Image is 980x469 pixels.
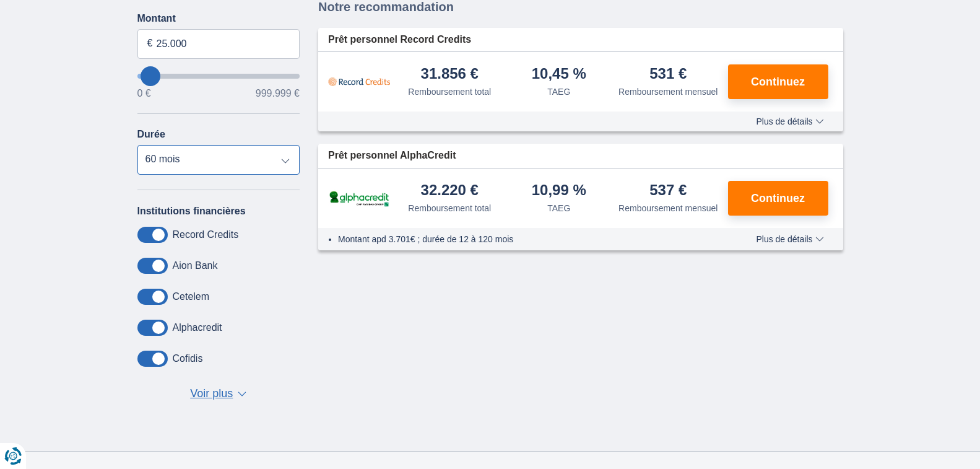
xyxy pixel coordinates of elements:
[747,234,833,244] button: Plus de détails
[173,229,239,240] label: Record Credits
[137,89,151,99] span: 0 €
[256,89,300,99] span: 999.999 €
[618,85,718,98] div: Remboursement mensuel
[751,193,805,204] span: Continuez
[190,386,233,402] span: Voir plus
[408,202,491,214] div: Remboursement total
[338,233,720,245] li: Montant apd 3.701€ ; durée de 12 à 120 mois
[173,353,203,364] label: Cofidis
[147,37,153,51] span: €
[649,183,687,199] div: 537 €
[328,33,471,47] span: Prêt personnel Record Credits
[408,85,491,98] div: Remboursement total
[532,183,586,199] div: 10,99 %
[173,291,210,302] label: Cetelem
[547,85,570,98] div: TAEG
[751,76,805,87] span: Continuez
[173,260,218,271] label: Aion Bank
[173,322,222,333] label: Alphacredit
[747,116,833,126] button: Plus de détails
[137,74,300,79] input: wantToBorrow
[137,13,300,24] label: Montant
[649,66,687,83] div: 531 €
[421,66,479,83] div: 31.856 €
[137,129,165,140] label: Durée
[328,149,456,163] span: Prêt personnel AlphaCredit
[756,235,823,243] span: Plus de détails
[137,206,246,217] label: Institutions financières
[421,183,479,199] div: 32.220 €
[532,66,586,83] div: 10,45 %
[186,385,250,403] button: Voir plus ▼
[728,64,828,99] button: Continuez
[547,202,570,214] div: TAEG
[238,392,246,397] span: ▼
[728,181,828,216] button: Continuez
[328,189,390,208] img: pret personnel AlphaCredit
[328,66,390,97] img: pret personnel Record Credits
[756,117,823,126] span: Plus de détails
[618,202,718,214] div: Remboursement mensuel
